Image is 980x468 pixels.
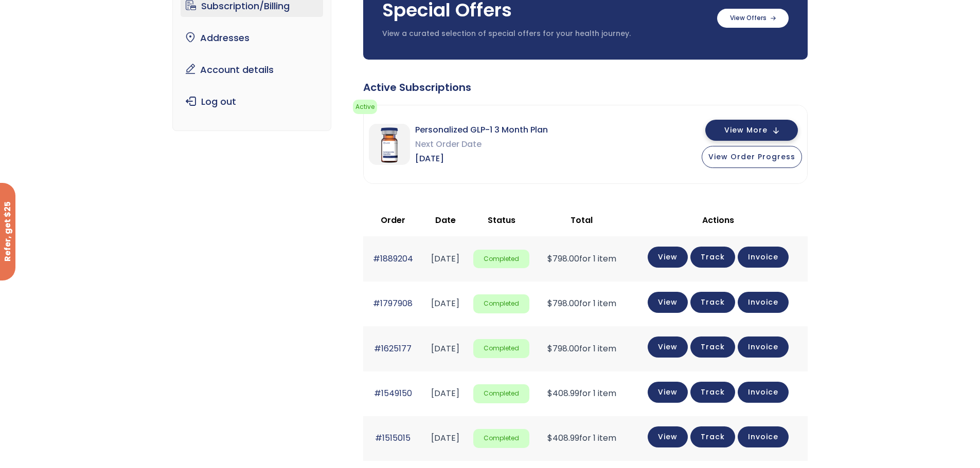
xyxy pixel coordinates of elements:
[648,336,688,358] a: View
[547,343,579,354] span: 798.00
[648,247,688,268] a: View
[415,152,548,166] span: [DATE]
[547,432,579,444] span: 408.99
[373,253,413,265] a: #1889204
[547,253,553,265] span: $
[374,387,412,399] a: #1549150
[534,326,628,371] td: for 1 item
[738,336,789,358] a: Invoice
[369,124,410,165] img: Personalized GLP-1 3 Month Plan
[648,426,688,447] a: View
[738,426,789,447] a: Invoice
[534,371,628,416] td: for 1 item
[547,432,553,444] span: $
[473,250,529,269] span: Completed
[547,387,579,399] span: 408.99
[738,247,789,268] a: Invoice
[488,214,515,226] span: Status
[547,343,553,354] span: $
[431,253,459,265] time: [DATE]
[534,236,628,281] td: for 1 item
[738,292,789,313] a: Invoice
[690,426,735,447] a: Track
[415,123,548,137] span: Personalized GLP-1 3 Month Plan
[571,214,593,226] span: Total
[181,91,323,113] a: Log out
[431,297,459,309] time: [DATE]
[738,382,789,403] a: Invoice
[648,292,688,313] a: View
[705,120,798,141] button: View More
[431,387,459,399] time: [DATE]
[690,292,735,313] a: Track
[473,429,529,448] span: Completed
[690,336,735,358] a: Track
[181,59,323,81] a: Account details
[724,127,768,134] span: View More
[473,384,529,403] span: Completed
[473,339,529,358] span: Completed
[431,432,459,444] time: [DATE]
[374,343,412,354] a: #1625177
[702,146,802,168] button: View Order Progress
[373,297,413,309] a: #1797908
[534,416,628,461] td: for 1 item
[690,247,735,268] a: Track
[547,297,579,309] span: 798.00
[690,382,735,403] a: Track
[415,137,548,152] span: Next Order Date
[363,80,808,95] div: Active Subscriptions
[648,382,688,403] a: View
[375,432,411,444] a: #1515015
[547,387,553,399] span: $
[181,27,323,49] a: Addresses
[702,214,734,226] span: Actions
[534,282,628,326] td: for 1 item
[473,294,529,313] span: Completed
[547,253,579,265] span: 798.00
[382,29,707,39] p: View a curated selection of special offers for your health journey.
[708,152,795,162] span: View Order Progress
[353,100,377,114] span: Active
[547,297,553,309] span: $
[435,214,456,226] span: Date
[381,214,405,226] span: Order
[431,343,459,354] time: [DATE]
